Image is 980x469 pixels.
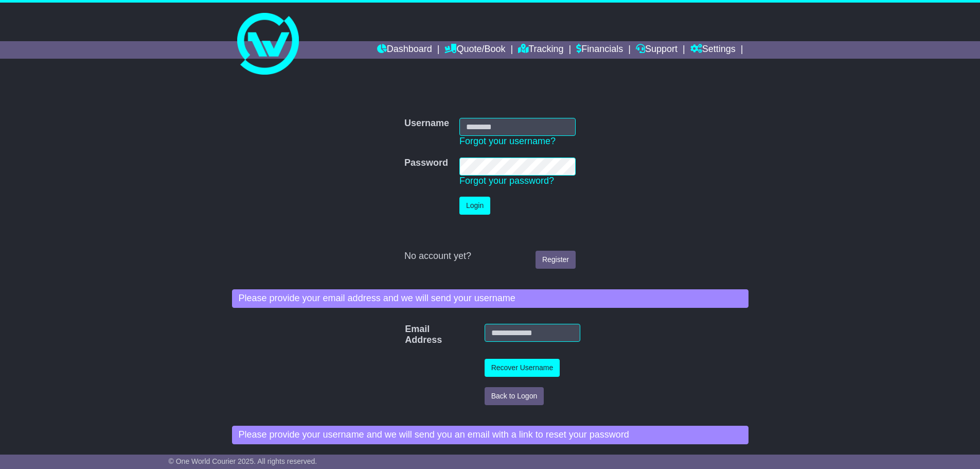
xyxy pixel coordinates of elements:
a: Settings [690,41,736,59]
div: Please provide your username and we will send you an email with a link to reset your password [232,426,749,444]
a: Dashboard [377,41,432,59]
button: Recover Username [485,359,560,377]
a: Tracking [518,41,563,59]
label: Username [404,118,449,129]
a: Forgot your username? [459,136,556,146]
button: Back to Logon [485,387,544,405]
a: Register [536,251,576,269]
div: No account yet? [404,251,576,262]
label: Email Address [400,324,418,346]
label: Password [404,158,448,169]
div: Please provide your email address and we will send your username [232,289,749,308]
button: Login [459,197,490,215]
a: Quote/Book [444,41,505,59]
a: Financials [576,41,623,59]
span: © One World Courier 2025. All rights reserved. [169,457,317,465]
a: Support [636,41,678,59]
a: Forgot your password? [459,176,554,186]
